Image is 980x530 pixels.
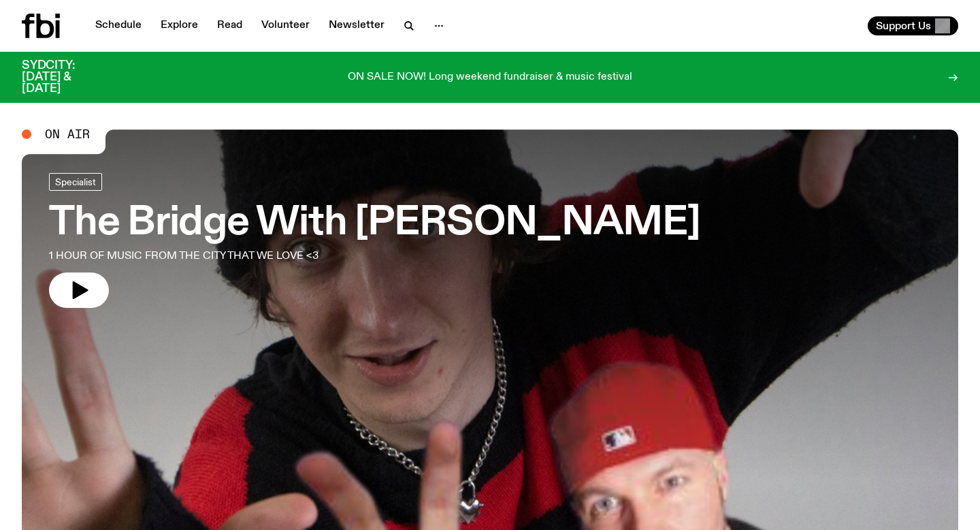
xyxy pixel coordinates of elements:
a: Newsletter [321,16,393,35]
a: Volunteer [253,16,318,35]
p: ON SALE NOW! Long weekend fundraiser & music festival [348,72,632,84]
p: 1 HOUR OF MUSIC FROM THE CITY THAT WE LOVE <3 [49,248,397,264]
h3: The Bridge With [PERSON_NAME] [49,204,700,243]
a: The Bridge With [PERSON_NAME]1 HOUR OF MUSIC FROM THE CITY THAT WE LOVE <3 [49,173,700,308]
button: Support Us [868,16,958,35]
span: On Air [45,128,90,140]
a: Schedule [87,16,150,35]
span: Specialist [55,176,96,187]
span: Support Us [876,20,931,32]
a: Explore [152,16,206,35]
a: Read [209,16,250,35]
a: Specialist [49,173,102,191]
h3: SYDCITY: [DATE] & [DATE] [22,60,109,95]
